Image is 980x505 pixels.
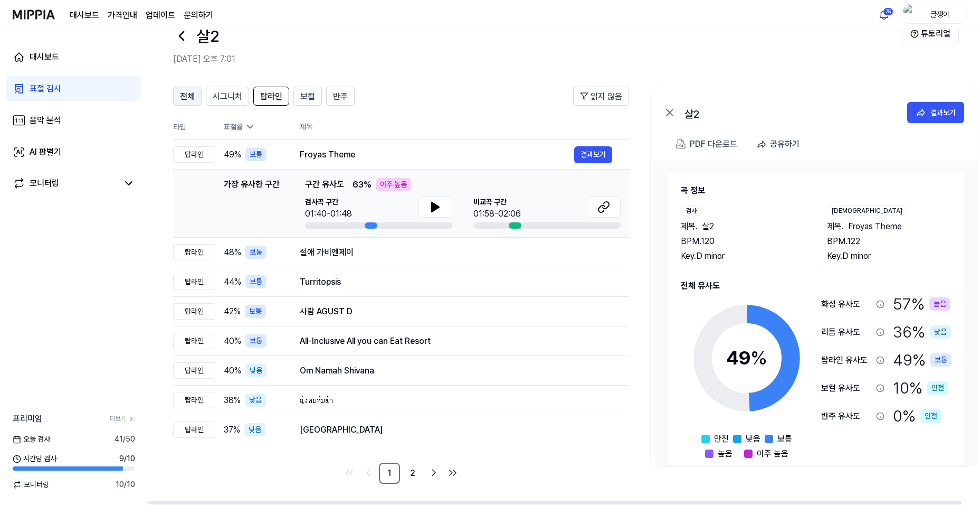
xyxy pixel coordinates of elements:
div: 화성 유사도 [821,298,872,311]
span: 반주 [333,90,348,103]
span: 42 % [224,305,241,318]
span: 안전 [714,433,729,445]
div: 사람 AGUST D [300,305,612,318]
div: 결과보기 [930,107,956,118]
div: 보통 [245,148,267,161]
div: 49 % [893,348,952,372]
span: 제목 . [681,220,698,233]
div: 리듬 유사도 [821,326,872,339]
div: 탑라인 유사도 [821,354,872,367]
span: 44 % [224,276,241,288]
span: 48 % [224,246,241,259]
span: 보컬 [300,90,315,103]
a: 표절 검사 [6,76,141,101]
div: 75 [883,7,893,16]
div: 낮음 [244,423,265,436]
div: 안전 [927,381,948,395]
div: 검사 [681,205,702,216]
a: 결과보기 [907,102,964,123]
div: 음악 분석 [30,114,61,127]
div: 탑라인 [173,392,215,408]
span: 38 % [224,394,241,407]
button: 튜토리얼 [902,23,959,44]
img: profile [903,4,916,25]
img: 알림 [878,8,890,21]
div: 0 % [893,404,941,428]
div: 낮음 [930,325,951,339]
div: BPM. 122 [827,235,952,248]
div: 10 % [893,376,948,400]
span: 검사곡 구간 [305,197,352,208]
div: 탑라인 [173,333,215,349]
a: Go to first page [341,464,358,481]
a: Go to last page [444,464,461,481]
a: 대시보드 [70,9,99,22]
div: Key. D minor [827,250,952,263]
nav: pagination [173,463,629,484]
div: 안전 [920,409,941,423]
div: 보통 [245,246,267,259]
div: Om Namah Shivana [300,364,612,377]
div: 공유하기 [770,137,800,151]
span: 살2 [702,220,714,233]
span: 읽지 않음 [591,90,622,103]
button: 읽지 않음 [573,87,629,106]
a: 음악 분석 [6,108,141,133]
div: 글쟁이 [919,8,960,20]
button: 알림75 [876,6,892,23]
a: 모니터링 [13,177,118,190]
button: profile글쟁이 [900,6,967,24]
span: 탑라인 [260,90,282,103]
div: 표절 검사 [30,82,61,95]
div: 탑라인 [173,422,215,438]
span: 비교곡 구간 [473,197,521,208]
span: 전체 [180,90,195,103]
span: 49 % [224,148,241,161]
div: นุ่งลมห่มฟ้า [300,394,612,407]
div: 절애 가비엔제이 [300,246,612,259]
div: 01:40-01:48 [305,208,352,220]
div: 살2 [684,106,896,119]
a: 더보기 [110,414,135,424]
div: 낮음 [245,394,266,407]
div: [GEOGRAPHIC_DATA] [300,424,612,436]
div: AI 판별기 [30,146,61,158]
div: PDF 다운로드 [690,137,737,151]
div: Key. D minor [681,250,806,263]
a: 곡 정보검사제목.살2BPM.120Key.D minor[DEMOGRAPHIC_DATA]제목.Froyas ThemeBPM.122Key.D minor전체 유사도49%안전낮음보통높음... [655,161,977,465]
span: 9 / 10 [119,453,135,464]
img: PDF Download [676,139,686,149]
button: 보컬 [293,87,322,106]
span: 낮음 [746,433,760,445]
div: 01:58-02:06 [473,208,521,220]
div: 보통 [245,305,266,318]
div: 탑라인 [173,244,215,260]
th: 제목 [300,114,629,139]
span: 37 % [224,424,240,436]
h1: 살2 [196,24,219,48]
div: 보컬 유사도 [821,382,872,395]
span: 시그니처 [213,90,242,103]
div: 57 % [893,292,950,316]
button: 탑라인 [253,87,289,106]
a: AI 판별기 [6,139,141,165]
div: BPM. 120 [681,235,806,248]
div: 보통 [930,353,952,367]
a: 1 [379,463,400,484]
div: 49 [726,344,767,372]
span: Froyas Theme [848,220,902,233]
div: 보통 [245,275,267,288]
button: 공유하기 [752,134,808,155]
button: 시그니처 [206,87,249,106]
div: 탑라인 [173,362,215,379]
button: 반주 [326,87,355,106]
a: 업데이트 [146,9,175,22]
span: 40 % [224,335,241,348]
div: Turritopsis [300,276,612,288]
h2: 전체 유사도 [681,279,952,292]
span: 보통 [777,433,792,445]
span: % [750,347,767,369]
div: Froyas Theme [300,148,574,161]
div: 보통 [245,334,267,348]
div: 반주 유사도 [821,410,872,423]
